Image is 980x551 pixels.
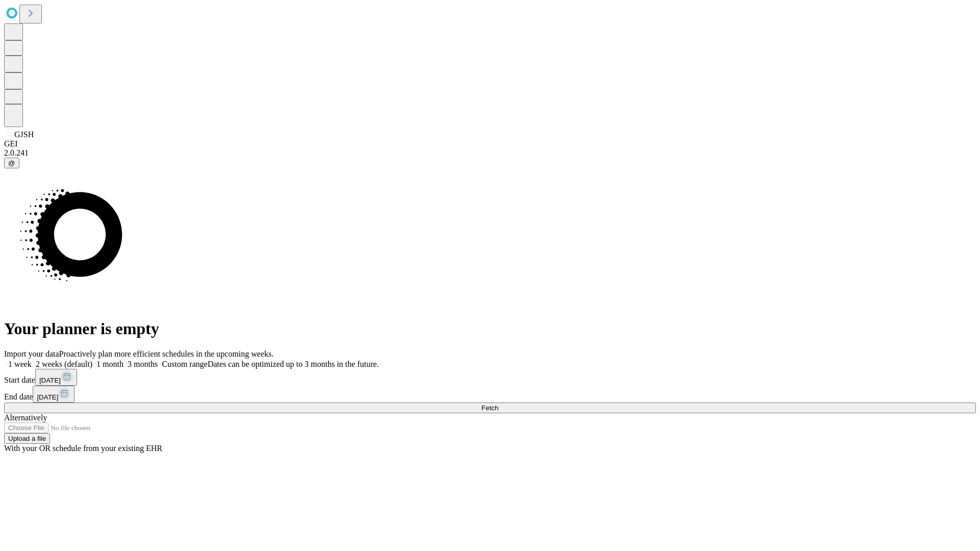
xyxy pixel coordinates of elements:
span: 1 week [8,360,32,368]
button: Fetch [4,403,976,413]
span: [DATE] [39,377,61,384]
span: GJSH [14,130,34,139]
span: Dates can be optimized up to 3 months in the future. [208,360,379,368]
span: With your OR schedule from your existing EHR [4,444,162,453]
div: Start date [4,369,976,386]
span: Proactively plan more efficient schedules in the upcoming weeks. [59,349,274,358]
button: @ [4,158,19,168]
span: Custom range [162,360,207,368]
span: Fetch [481,404,498,412]
span: Import your data [4,349,59,358]
div: GEI [4,139,976,148]
div: 2.0.241 [4,148,976,158]
span: @ [8,159,15,167]
span: 3 months [128,360,158,368]
span: [DATE] [37,393,58,401]
button: [DATE] [33,386,75,403]
span: 1 month [96,360,124,368]
div: End date [4,386,976,403]
button: Upload a file [4,433,50,444]
button: [DATE] [35,369,77,386]
span: Alternatively [4,413,47,422]
span: 2 weeks (default) [36,360,92,368]
h1: Your planner is empty [4,319,976,338]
